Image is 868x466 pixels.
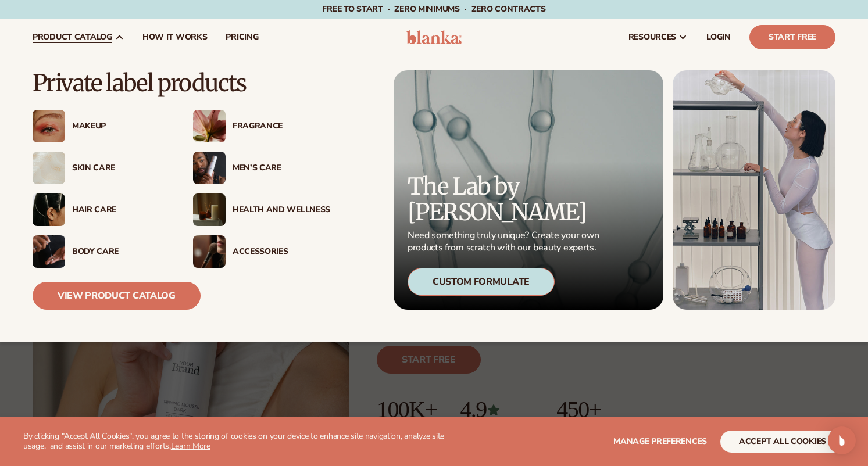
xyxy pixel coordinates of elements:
img: Candles and incense on table. [193,193,226,226]
a: Male hand applying moisturizer. Body Care [33,235,170,268]
img: Female hair pulled back with clips. [33,193,65,226]
div: Open Intercom Messenger [828,426,856,454]
p: Need something truly unique? Create your own products from scratch with our beauty experts. [408,230,603,254]
a: product catalog [23,19,133,56]
a: How It Works [133,19,217,56]
img: Male hand applying moisturizer. [33,235,65,268]
a: Cream moisturizer swatch. Skin Care [33,152,170,184]
span: LOGIN [706,33,731,42]
div: Men’s Care [233,163,330,173]
a: View Product Catalog [33,282,201,310]
div: Custom Formulate [408,268,555,296]
a: Candles and incense on table. Health And Wellness [193,193,330,226]
div: Makeup [72,121,170,131]
p: Private label products [33,70,330,96]
span: Free to start · ZERO minimums · ZERO contracts [322,3,545,15]
span: resources [628,33,676,42]
a: Female hair pulled back with clips. Hair Care [33,193,170,226]
img: logo [406,30,462,44]
a: Microscopic product formula. The Lab by [PERSON_NAME] Need something truly unique? Create your ow... [394,70,663,310]
a: Pink blooming flower. Fragrance [193,110,330,142]
span: Manage preferences [613,436,707,447]
img: Female in lab with equipment. [673,70,835,310]
img: Cream moisturizer swatch. [33,152,65,184]
div: Skin Care [72,163,170,173]
button: accept all cookies [720,431,845,453]
img: Female with glitter eye makeup. [33,110,65,142]
div: Health And Wellness [233,205,330,215]
a: Female with glitter eye makeup. Makeup [33,110,170,142]
div: Body Care [72,247,170,257]
span: product catalog [33,33,112,42]
div: Hair Care [72,205,170,215]
a: resources [619,19,697,56]
img: Female with makeup brush. [193,235,226,268]
div: Accessories [233,247,330,257]
button: Manage preferences [613,431,707,453]
span: How It Works [142,33,208,42]
div: Fragrance [233,121,330,131]
a: Start Free [749,25,835,49]
a: Male holding moisturizer bottle. Men’s Care [193,152,330,184]
a: LOGIN [697,19,740,56]
a: Learn More [171,440,210,451]
img: Pink blooming flower. [193,110,226,142]
img: Male holding moisturizer bottle. [193,152,226,184]
a: Female with makeup brush. Accessories [193,235,330,268]
p: By clicking "Accept All Cookies", you agree to the storing of cookies on your device to enhance s... [23,432,466,451]
a: pricing [216,19,267,56]
span: pricing [226,33,258,42]
p: The Lab by [PERSON_NAME] [408,174,603,225]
